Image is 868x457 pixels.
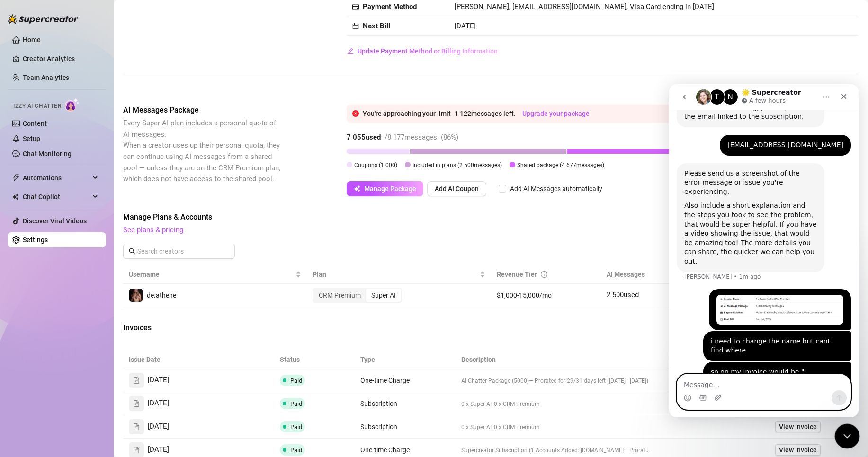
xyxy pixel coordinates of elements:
[12,193,18,200] img: Chat Copilot
[455,2,714,11] span: [PERSON_NAME], [EMAIL_ADDRESS][DOMAIN_NAME], Visa Card ending in [DATE]
[779,422,817,432] span: View Invoice
[23,51,98,66] a: Creator Analytics
[347,181,423,196] button: Manage Package
[23,236,48,244] a: Settings
[461,447,624,454] span: Supercreator Subscription (1 Accounts Added: [DOMAIN_NAME]
[123,105,282,116] span: AI Messages Package
[347,48,354,54] span: edit
[23,36,41,44] a: Home
[624,446,740,454] span: — Prorated for 7/30 days left ([DATE] - [DATE])
[129,248,135,255] span: search
[123,226,183,234] a: See plans & pricing
[290,447,302,454] span: Paid
[456,415,657,439] td: 0 x Super AI, 0 x CRM Premium
[148,375,169,386] span: [DATE]
[364,185,416,193] span: Manage Package
[354,162,397,168] span: Coupons ( 1 000 )
[835,424,860,449] iframe: Intercom live chat
[517,162,604,168] span: Shared package ( 4 677 messages)
[412,162,502,168] span: Included in plans ( 2 500 messages)
[601,265,748,284] th: AI Messages
[455,22,476,30] span: [DATE]
[313,269,477,280] span: Plan
[137,246,222,256] input: Search creators
[360,400,397,407] span: Subscription
[123,265,307,284] th: Username
[65,98,80,112] img: AI Chatter
[775,444,821,456] a: View Invoice
[522,110,590,117] a: Upgrade your package
[123,211,731,223] span: Manage Plans & Accounts
[360,446,410,454] span: One-time Charge
[427,181,486,196] button: Add AI Coupon
[290,377,302,384] span: Paid
[529,378,648,384] span: — Prorated for 29/31 days left ([DATE] - [DATE])
[8,14,79,24] img: logo-BBDzfeDw.svg
[441,133,458,141] span: ( 86 %)
[779,445,817,455] span: View Invoice
[23,150,72,158] a: Chat Monitoring
[510,184,602,194] div: Add AI Messages automatically
[274,351,355,369] th: Status
[456,351,657,369] th: Description
[129,289,143,302] img: de.athene
[148,444,169,456] span: [DATE]
[290,423,302,431] span: Paid
[13,102,61,111] span: Izzy AI Chatter
[366,289,401,302] div: Super AI
[148,398,169,409] span: [DATE]
[123,119,280,183] span: Every Super AI plan includes a personal quota of AI messages. When a creator uses up their person...
[23,217,87,225] a: Discover Viral Videos
[313,288,402,303] div: segmented control
[491,284,601,307] td: $1,000-15,000/mo
[313,289,366,302] div: CRM Premium
[352,4,359,10] span: credit-card
[133,400,140,407] span: file-text
[363,2,417,11] strong: Payment Method
[607,290,639,299] span: 2 500 used
[360,423,397,431] span: Subscription
[358,47,498,55] span: Update Payment Method or Billing Information
[461,424,540,431] span: 0 x Super AI, 0 x CRM Premium
[347,44,498,59] button: Update Payment Method or Billing Information
[352,110,359,117] span: close-circle
[133,423,140,430] span: file-text
[352,23,359,29] span: calendar
[497,271,537,278] span: Revenue Tier
[456,392,657,415] td: 0 x Super AI, 0 x CRM Premium
[147,291,176,299] span: de.athene
[669,84,859,417] iframe: Intercom live chat
[12,174,20,182] span: thunderbolt
[385,133,437,141] span: / 8 177 messages
[148,421,169,432] span: [DATE]
[435,185,479,193] span: Add AI Coupon
[363,22,390,30] strong: Next Bill
[347,133,381,141] strong: 7 055 used
[363,108,853,119] div: You're approaching your limit - 1 122 messages left.
[355,351,456,369] th: Type
[123,322,282,334] span: Invoices
[461,401,540,407] span: 0 x Super AI, 0 x CRM Premium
